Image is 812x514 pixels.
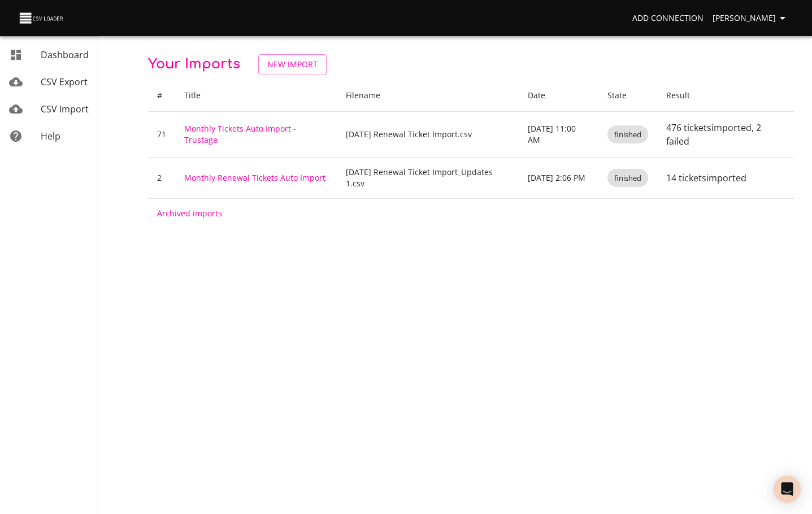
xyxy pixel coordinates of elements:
span: Add Connection [632,11,704,25]
td: 71 [148,111,175,157]
span: Your Imports [148,56,240,72]
td: [DATE] 11:00 AM [519,111,598,157]
span: CSV Export [41,76,88,88]
td: 2 [148,157,175,198]
td: [DATE] 2:06 PM [519,157,598,198]
span: finished [607,173,648,184]
th: Date [519,80,598,112]
p: 476 tickets imported , 2 failed [666,121,785,148]
span: Help [41,130,60,142]
span: New Import [267,58,318,72]
a: Monthly Renewal Tickets Auto Import [184,172,325,183]
a: Add Connection [628,8,708,29]
img: CSV Loader [18,10,66,26]
th: # [148,80,175,112]
th: State [598,80,657,112]
span: CSV Import [41,103,89,115]
span: [PERSON_NAME] [713,11,789,25]
th: Result [657,80,794,112]
th: Filename [337,80,519,112]
td: [DATE] Renewal Ticket Import.csv [337,111,519,157]
button: [PERSON_NAME] [708,8,794,29]
span: Dashboard [41,49,89,61]
a: New Import [258,54,327,75]
th: Title [175,80,337,112]
span: finished [607,129,648,140]
td: [DATE] Renewal Ticket Import_Updates 1.csv [337,157,519,198]
div: Open Intercom Messenger [774,476,801,503]
a: Monthly Tickets Auto Import - Trustage [184,123,296,145]
p: 14 tickets imported [666,171,785,185]
a: Archived imports [157,208,222,219]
